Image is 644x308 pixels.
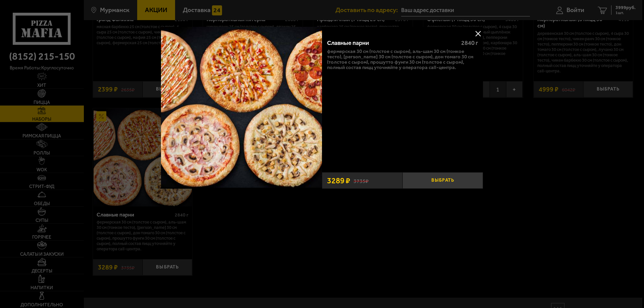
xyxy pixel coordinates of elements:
[327,177,350,185] span: 3289 ₽
[327,49,478,70] p: Фермерская 30 см (толстое с сыром), Аль-Шам 30 см (тонкое тесто), [PERSON_NAME] 30 см (толстое с ...
[161,27,322,189] a: Славные парни
[161,27,322,188] img: Славные парни
[327,40,455,47] div: Славные парни
[461,39,478,47] span: 2840 г
[354,177,369,184] s: 3735 ₽
[402,172,483,189] button: Выбрать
